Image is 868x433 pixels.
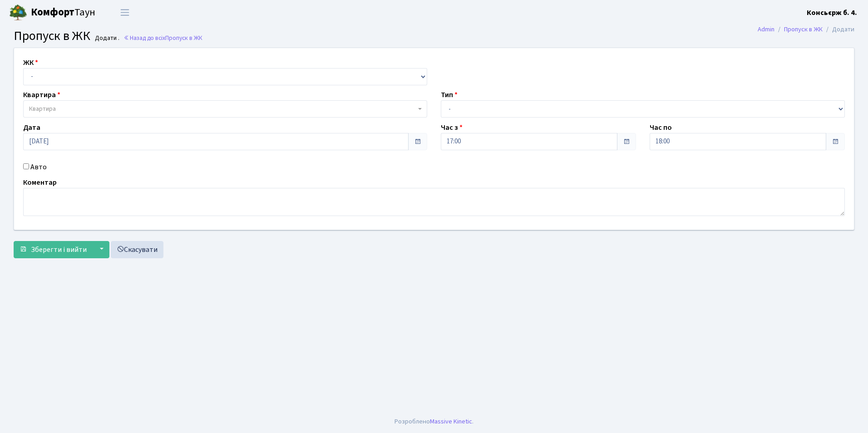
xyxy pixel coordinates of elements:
[93,34,119,42] small: Додати .
[823,25,854,34] li: Додати
[113,5,136,20] button: Переключити навігацію
[441,89,458,100] label: Тип
[650,122,672,133] label: Час по
[23,89,60,100] label: Квартира
[807,8,857,18] b: Консьєрж б. 4.
[123,34,202,42] a: Назад до всіхПропуск в ЖК
[395,417,473,427] div: Розроблено .
[165,34,202,42] span: Пропуск в ЖК
[14,241,93,258] button: Зберегти і вийти
[23,177,57,188] label: Коментар
[784,25,823,34] a: Пропуск в ЖК
[23,57,38,68] label: ЖК
[29,104,56,113] span: Квартира
[430,417,472,426] a: Massive Kinetic
[23,122,40,133] label: Дата
[758,25,774,34] a: Admin
[744,20,868,39] nav: breadcrumb
[31,5,95,20] span: Таун
[14,27,90,45] span: Пропуск в ЖК
[30,162,47,172] label: Авто
[441,122,463,133] label: Час з
[807,7,857,18] a: Консьєрж б. 4.
[31,5,74,20] b: Комфорт
[31,245,87,255] span: Зберегти і вийти
[111,241,163,258] a: Скасувати
[9,4,27,22] img: logo.png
